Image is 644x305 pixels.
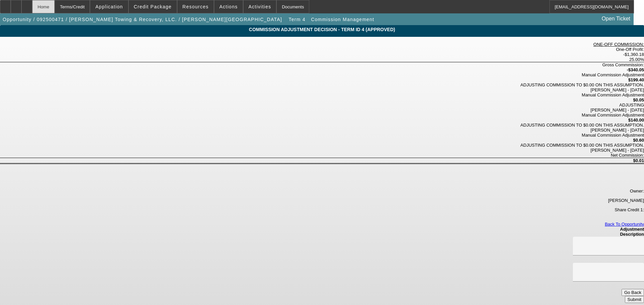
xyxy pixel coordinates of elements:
[629,57,644,62] label: 25.00%
[5,27,639,32] span: Commission Adjustment Decision - Term ID 4 (Approved)
[619,102,644,107] span: ADJUSTING
[625,296,644,303] button: Submit
[3,17,282,22] span: Opportunity / 092500471 / [PERSON_NAME] Towing & Recovery, LLC. / [PERSON_NAME][GEOGRAPHIC_DATA]
[219,4,238,9] span: Actions
[599,13,633,24] a: Open Ticket
[244,0,276,13] button: Activities
[129,0,177,13] button: Credit Package
[90,0,128,13] button: Application
[311,17,374,22] span: Commission Management
[95,4,123,9] span: Application
[521,82,644,87] span: ADJUSTING COMMISSION TO $0.00 ON THIS ASSUMPTION.
[289,17,306,22] span: Term 4
[605,222,644,227] a: Back To Opportunity
[521,123,644,128] span: ADJUSTING COMMISSION TO $0.00 ON THIS ASSUMPTION.
[622,289,644,296] button: Go Back
[214,0,243,13] button: Actions
[286,13,308,25] button: Term 4
[134,4,172,9] span: Credit Package
[177,0,214,13] button: Resources
[182,4,209,9] span: Resources
[249,4,271,9] span: Activities
[521,143,644,148] span: ADJUSTING COMMISSION TO $0.00 ON THIS ASSUMPTION.
[309,13,376,25] button: Commission Management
